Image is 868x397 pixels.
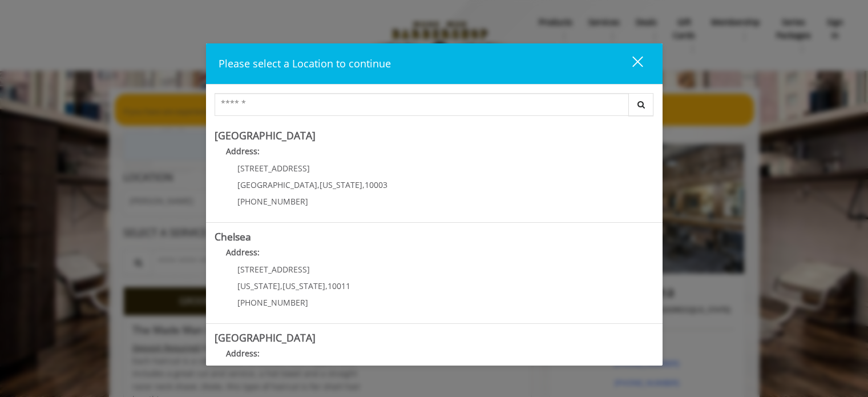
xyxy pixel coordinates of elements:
span: [PHONE_NUMBER] [237,297,308,308]
span: , [317,179,320,190]
span: [STREET_ADDRESS] [237,163,310,174]
span: , [325,280,328,291]
b: Chelsea [215,230,251,243]
b: Address: [226,146,260,157]
span: [PHONE_NUMBER] [237,196,308,207]
b: [GEOGRAPHIC_DATA] [215,331,316,344]
div: Center Select [215,93,654,122]
b: Address: [226,247,260,258]
span: 10003 [365,179,387,190]
span: [STREET_ADDRESS] [237,264,310,275]
span: [US_STATE] [320,179,362,190]
span: , [362,179,365,190]
span: Please select a Location to continue [219,57,391,70]
input: Search Center [215,93,629,116]
div: close dialog [619,55,642,73]
b: [GEOGRAPHIC_DATA] [215,129,316,142]
b: Address: [226,348,260,359]
button: close dialog [611,52,650,75]
span: [US_STATE] [282,280,325,291]
span: , [280,280,282,291]
i: Search button [635,101,648,109]
span: [GEOGRAPHIC_DATA] [237,179,317,190]
span: 10011 [328,280,350,291]
span: [US_STATE] [237,280,280,291]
